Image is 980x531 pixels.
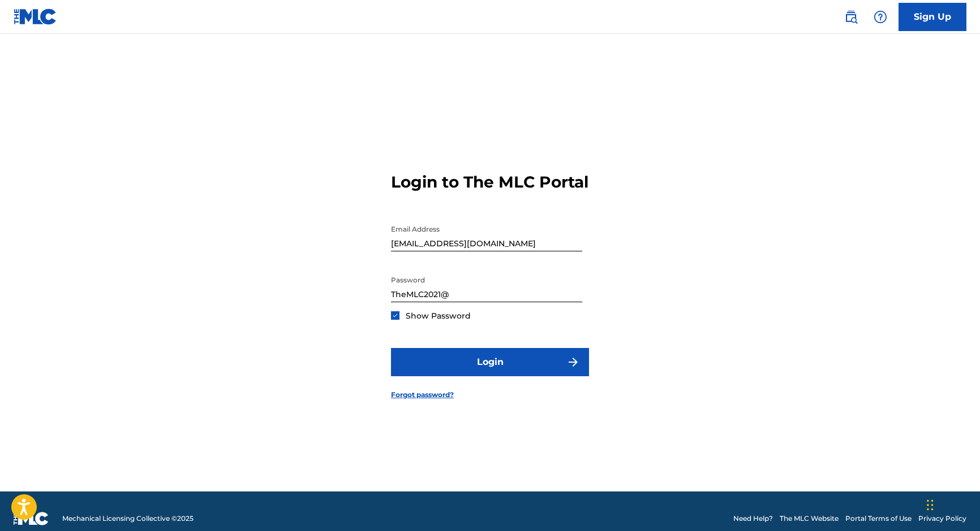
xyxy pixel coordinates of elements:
[566,355,580,369] img: f7272a7cc735f4ea7f67.svg
[733,513,773,524] a: Need Help?
[14,512,49,525] img: logo
[874,10,887,24] img: help
[391,390,454,400] a: Forgot password?
[391,348,589,376] button: Login
[927,488,934,522] div: Drag
[845,513,912,524] a: Portal Terms of Use
[899,3,966,31] a: Sign Up
[780,513,839,524] a: The MLC Website
[392,312,398,319] img: checkbox
[14,8,57,25] img: MLC Logo
[844,10,858,24] img: search
[923,477,980,531] iframe: Chat Widget
[62,513,194,524] span: Mechanical Licensing Collective © 2025
[869,6,892,28] div: Help
[918,513,966,524] a: Privacy Policy
[391,172,588,192] h3: Login to The MLC Portal
[406,311,471,321] span: Show Password
[840,6,862,28] a: Public Search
